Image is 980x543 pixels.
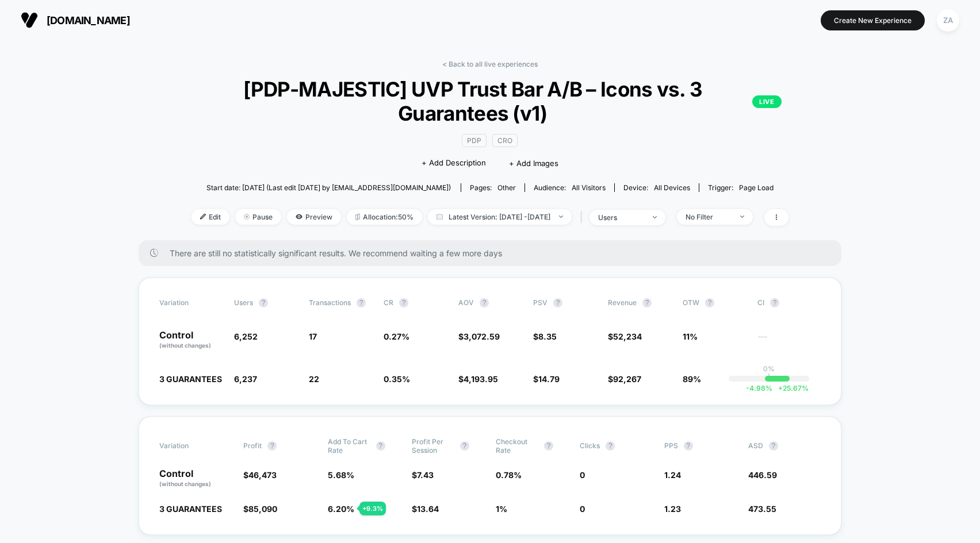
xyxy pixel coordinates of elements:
span: other [497,183,516,192]
span: $ [458,374,498,384]
span: 1.24 [664,470,681,480]
span: Add To Cart Rate [328,437,370,455]
div: ZA [937,9,959,32]
button: ZA [933,9,963,32]
img: edit [200,214,206,219]
span: 25.67 % [772,384,809,392]
span: Pause [235,209,281,225]
span: There are still no statistically significant results. We recommend waiting a few more days [170,248,818,258]
img: end [740,215,744,218]
span: AOV [458,298,474,307]
span: Edit [192,209,229,225]
span: $ [608,374,641,384]
span: 0 [580,470,585,480]
p: | [768,373,770,382]
button: ? [684,441,693,450]
span: 22 [309,374,319,384]
button: ? [259,298,268,307]
span: All Visitors [572,183,606,192]
span: Revenue [608,298,637,307]
span: 92,267 [613,374,641,384]
img: Visually logo [21,11,38,29]
span: 0.35 % [384,374,410,384]
span: 4,193.95 [464,374,498,384]
span: 446.59 [748,470,777,480]
div: No Filter [686,213,732,221]
span: (without changes) [159,480,211,487]
span: 52,234 [613,332,642,341]
span: 0.78 % [496,470,522,480]
button: ? [705,298,714,307]
div: Trigger: [708,183,774,192]
span: Device: [614,183,699,192]
span: CR [384,298,393,307]
span: CRO [492,134,518,147]
span: + [778,384,783,392]
span: Start date: [DATE] (Last edit [DATE] by [EMAIL_ADDRESS][DOMAIN_NAME]) [206,183,451,192]
span: 6,237 [234,374,257,384]
button: ? [769,441,778,450]
button: ? [357,298,366,307]
span: + Add Images [509,159,558,168]
span: 17 [309,332,317,341]
span: Profit [243,441,262,450]
span: users [234,298,253,307]
button: ? [460,441,469,450]
span: PPS [664,441,678,450]
span: | [577,209,589,226]
button: ? [267,441,277,450]
span: $ [243,504,277,514]
img: rebalance [355,214,360,220]
button: ? [544,441,553,450]
a: < Back to all live experiences [442,60,538,68]
p: LIVE [752,95,781,108]
button: ? [399,298,408,307]
span: [DOMAIN_NAME] [47,14,130,26]
span: Variation [159,437,223,455]
span: Page Load [739,183,774,192]
span: --- [757,333,821,350]
span: 8.35 [538,332,557,341]
span: 85,090 [248,504,277,514]
span: 11% [683,332,698,341]
span: Checkout Rate [496,437,538,455]
span: $ [608,332,642,341]
span: 6.20 % [328,504,354,514]
p: Control [159,330,223,350]
span: CI [757,298,821,307]
span: all devices [654,183,690,192]
button: ? [606,441,615,450]
span: Variation [159,298,223,307]
p: 0% [763,364,775,373]
span: $ [412,504,439,514]
span: Allocation: 50% [347,209,422,225]
p: Control [159,469,232,488]
span: 3 GUARANTEES [159,504,222,514]
span: 1 % [496,504,507,514]
span: 0.27 % [384,332,409,341]
span: 13.64 [417,504,439,514]
span: 0 [580,504,585,514]
span: [PDP-MAJESTIC] UVP Trust Bar A/B – Icons vs. 3 Guarantees (v1) [198,77,781,125]
span: Clicks [580,441,600,450]
span: ASD [748,441,763,450]
span: + Add Description [422,157,486,169]
span: 5.68 % [328,470,354,480]
button: [DOMAIN_NAME] [17,11,133,29]
div: users [598,213,644,222]
span: $ [533,332,557,341]
span: -4.98 % [746,384,772,392]
span: Profit Per Session [412,437,454,455]
span: 6,252 [234,332,258,341]
span: 7.43 [417,470,434,480]
img: end [559,215,563,218]
span: $ [243,470,277,480]
span: Latest Version: [DATE] - [DATE] [428,209,572,225]
div: + 9.3 % [359,502,386,515]
img: end [244,214,250,219]
span: Transactions [309,298,351,307]
button: ? [770,298,779,307]
button: ? [642,298,652,307]
span: 46,473 [248,470,277,480]
img: calendar [437,214,443,219]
